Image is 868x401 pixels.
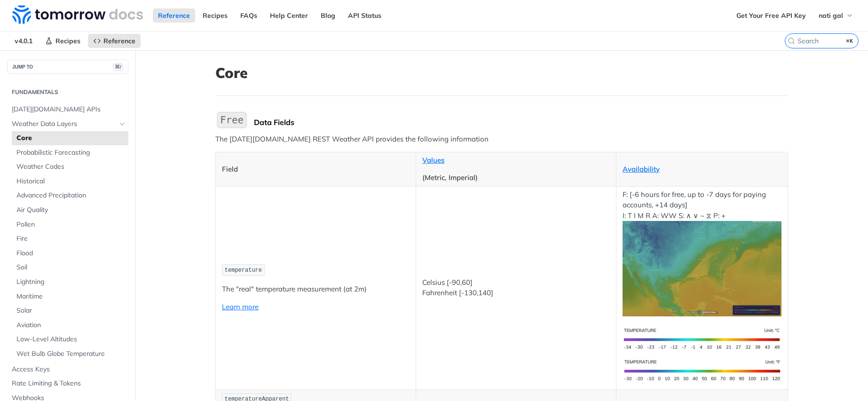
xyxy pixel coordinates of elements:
[623,323,781,355] img: temperature-si
[9,34,38,48] span: v4.0.1
[12,304,128,318] a: Solar
[422,173,610,183] p: (Metric, Imperial)
[12,160,128,174] a: Weather Codes
[12,174,128,189] a: Historical
[16,263,126,272] span: Soil
[88,34,141,48] a: Reference
[623,264,781,273] span: Expand image
[788,37,795,45] svg: Search
[153,8,195,23] a: Reference
[215,64,788,81] h1: Core
[12,105,126,114] span: [DATE][DOMAIN_NAME] APIs
[12,232,128,246] a: Fire
[731,8,811,23] a: Get Your Free API Key
[12,332,128,346] a: Low-Level Altitudes
[12,347,128,361] a: Wet Bulb Globe Temperature
[16,191,126,200] span: Advanced Precipitation
[103,37,135,45] span: Reference
[215,134,788,145] p: The [DATE][DOMAIN_NAME] REST Weather API provides the following information
[12,218,128,232] a: Pollen
[16,177,126,186] span: Historical
[225,267,262,274] span: temperature
[16,162,126,172] span: Weather Codes
[819,11,843,20] span: nati gal
[7,88,128,96] h2: Fundamentals
[12,246,128,260] a: Flood
[813,8,859,23] button: nati gal
[343,8,387,23] a: API Status
[16,277,126,287] span: Lightning
[118,120,126,128] button: Hide subpages for Weather Data Layers
[12,379,126,388] span: Rate Limiting & Tokens
[12,131,128,145] a: Core
[12,203,128,217] a: Air Quality
[7,117,128,131] a: Weather Data LayersHide subpages for Weather Data Layers
[844,36,856,46] kbd: ⌘K
[254,118,788,127] div: Data Fields
[422,156,444,165] a: Values
[16,205,126,215] span: Air Quality
[623,334,781,343] span: Expand image
[12,365,126,374] span: Access Keys
[7,362,128,377] a: Access Keys
[12,5,143,24] img: Tomorrow.io Weather API Docs
[222,164,410,175] p: Field
[623,355,781,386] img: temperature-us
[623,365,781,374] span: Expand image
[623,189,781,316] p: F: [-6 hours for free, up to -7 days for paying accounts, +14 days] I: T I M R A: WW S: ∧ ∨ ~ ⧖ P: +
[16,349,126,359] span: Wet Bulb Globe Temperature
[16,249,126,258] span: Flood
[235,8,262,23] a: FAQs
[12,275,128,289] a: Lightning
[16,292,126,301] span: Maritime
[623,165,660,173] a: Availability
[55,37,80,45] span: Recipes
[12,119,116,129] span: Weather Data Layers
[16,335,126,344] span: Low-Level Altitudes
[16,306,126,315] span: Solar
[40,34,86,48] a: Recipes
[16,134,126,143] span: Core
[222,302,259,311] a: Learn more
[113,63,123,71] span: ⌘/
[623,221,781,316] img: temperature
[16,220,126,229] span: Pollen
[422,277,610,299] p: Celsius [-90,60] Fahrenheit [-130,140]
[12,290,128,304] a: Maritime
[222,284,410,295] p: The "real" temperature measurement (at 2m)
[16,234,126,244] span: Fire
[12,146,128,160] a: Probabilistic Forecasting
[7,102,128,117] a: [DATE][DOMAIN_NAME] APIs
[12,318,128,332] a: Aviation
[316,8,340,23] a: Blog
[7,60,128,74] button: JUMP TO⌘/
[12,189,128,203] a: Advanced Precipitation
[12,260,128,275] a: Soil
[16,321,126,330] span: Aviation
[197,8,233,23] a: Recipes
[265,8,313,23] a: Help Center
[16,148,126,157] span: Probabilistic Forecasting
[7,377,128,391] a: Rate Limiting & Tokens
